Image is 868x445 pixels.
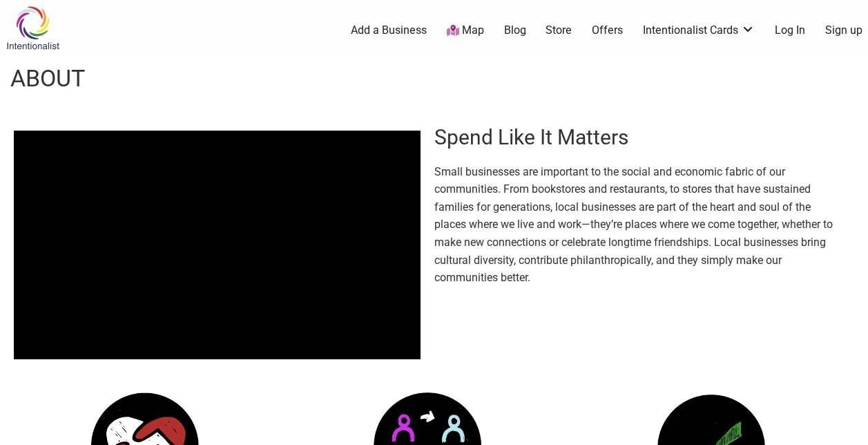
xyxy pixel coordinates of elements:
[434,123,841,152] h2: Spend Like It Matters
[447,23,484,39] a: Map
[592,23,623,38] a: Offers
[434,163,841,287] p: Small businesses are important to the social and economic fabric of our communities. From booksto...
[775,23,805,38] a: Log In
[643,23,755,38] a: Intentionalist Cards
[825,23,862,38] a: Sign up
[504,23,526,38] a: Blog
[351,23,427,38] a: Add a Business
[10,62,85,95] h1: About
[546,23,572,38] a: Store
